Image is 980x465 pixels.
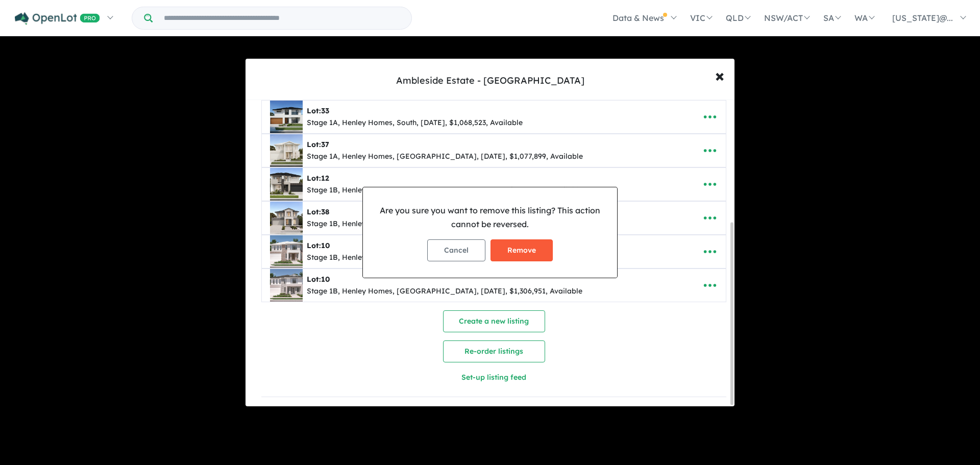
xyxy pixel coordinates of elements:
button: Remove [491,239,553,261]
span: [US_STATE]@... [892,13,953,23]
img: Openlot PRO Logo White [15,12,100,25]
p: Are you sure you want to remove this listing? This action cannot be reversed. [371,204,609,231]
input: Try estate name, suburb, builder or developer [155,7,409,29]
button: Cancel [427,239,485,261]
